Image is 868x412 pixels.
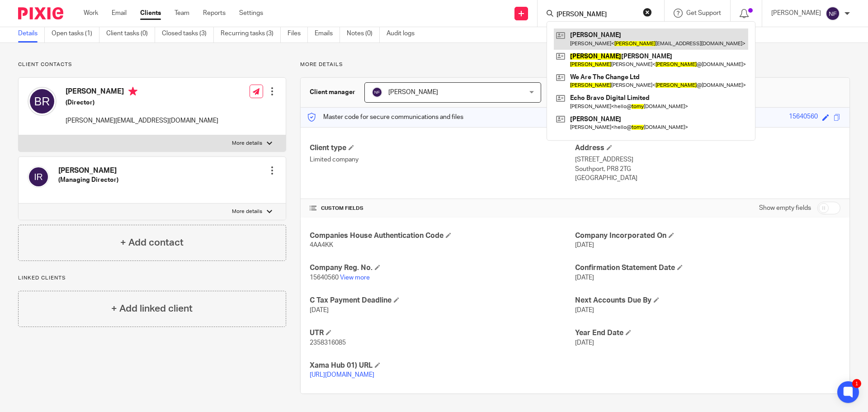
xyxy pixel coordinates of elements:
[789,112,818,123] div: 15640560
[310,231,575,241] h4: Companies House Authentication Code
[18,25,45,43] a: Details
[310,205,575,212] h4: CUSTOM FIELDS
[232,208,262,215] p: More details
[52,25,99,43] a: Open tasks (1)
[66,87,218,98] h4: [PERSON_NAME]
[387,25,421,43] a: Audit logs
[575,143,840,153] h4: Address
[575,242,594,248] span: [DATE]
[140,9,161,18] a: Clients
[58,166,118,175] h4: [PERSON_NAME]
[575,155,840,164] p: [STREET_ADDRESS]
[771,9,821,18] p: [PERSON_NAME]
[112,9,127,18] a: Email
[162,25,214,43] a: Closed tasks (3)
[575,275,594,281] span: [DATE]
[310,155,575,164] p: Limited company
[66,98,218,107] h5: (Director)
[28,87,57,116] img: svg%3E
[826,6,840,21] img: svg%3E
[372,87,382,98] img: svg%3E
[310,143,575,153] h4: Client type
[388,89,438,95] span: [PERSON_NAME]
[310,242,333,248] span: 4AA4KK
[18,7,63,19] img: Pixie
[239,9,263,18] a: Settings
[120,236,184,250] h4: + Add contact
[575,340,594,346] span: [DATE]
[288,25,308,43] a: Files
[106,25,155,43] a: Client tasks (0)
[310,275,339,281] span: 15640560
[556,11,637,19] input: Search
[18,275,286,282] p: Linked clients
[111,302,193,316] h4: + Add linked client
[310,263,575,273] h4: Company Reg. No.
[347,25,380,43] a: Notes (0)
[221,25,281,43] a: Recurring tasks (3)
[310,328,575,338] h4: UTR
[575,263,840,273] h4: Confirmation Statement Date
[852,379,861,388] div: 1
[759,204,811,213] label: Show empty fields
[575,231,840,241] h4: Company Incorporated On
[84,9,98,18] a: Work
[315,25,340,43] a: Emails
[575,307,594,313] span: [DATE]
[575,328,840,338] h4: Year End Date
[18,61,286,68] p: Client contacts
[58,175,118,185] h5: (Managing Director)
[575,174,840,183] p: [GEOGRAPHIC_DATA]
[232,140,262,147] p: More details
[128,87,137,96] i: Primary
[575,165,840,174] p: Southport, PR8 2TG
[643,8,652,17] button: Clear
[203,9,226,18] a: Reports
[310,372,374,378] a: [URL][DOMAIN_NAME]
[28,166,49,188] img: svg%3E
[175,9,189,18] a: Team
[310,88,355,97] h3: Client manager
[340,275,370,281] a: View more
[310,296,575,305] h4: C Tax Payment Deadline
[575,296,840,305] h4: Next Accounts Due By
[310,361,575,370] h4: Xama Hub 01) URL
[310,307,329,313] span: [DATE]
[300,61,850,68] p: More details
[686,10,721,16] span: Get Support
[307,113,463,122] p: Master code for secure communications and files
[310,340,346,346] span: 2358316085
[66,116,218,125] p: [PERSON_NAME][EMAIL_ADDRESS][DOMAIN_NAME]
